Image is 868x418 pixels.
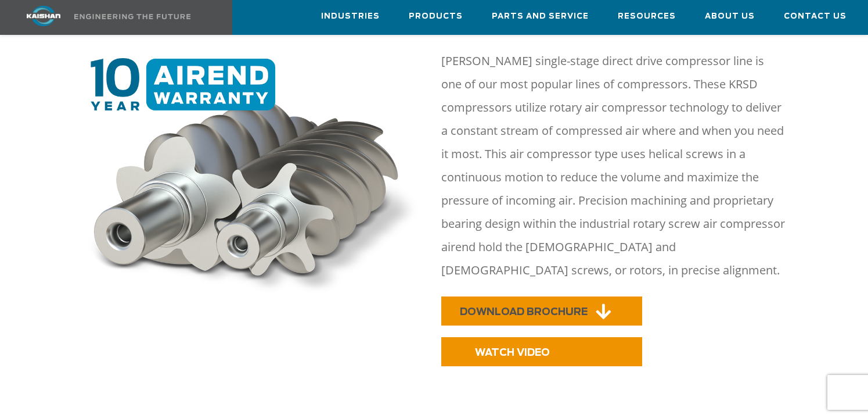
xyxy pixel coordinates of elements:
[492,10,589,23] span: Parts and Service
[460,307,588,317] span: DOWNLOAD BROCHURE
[705,1,755,32] a: About Us
[409,1,463,32] a: Products
[492,1,589,32] a: Parts and Service
[705,10,755,23] span: About Us
[441,296,642,326] a: DOWNLOAD BROCHURE
[784,1,847,32] a: Contact Us
[74,14,190,19] img: Engineering the future
[441,337,642,366] a: WATCH VIDEO
[409,10,463,23] span: Products
[618,1,676,32] a: Resources
[321,1,380,32] a: Industries
[321,10,380,23] span: Industries
[618,10,676,23] span: Resources
[441,49,787,282] p: [PERSON_NAME] single-stage direct drive compressor line is one of our most popular lines of compr...
[80,58,427,300] img: 10 year warranty
[784,10,847,23] span: Contact Us
[475,348,550,358] span: WATCH VIDEO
